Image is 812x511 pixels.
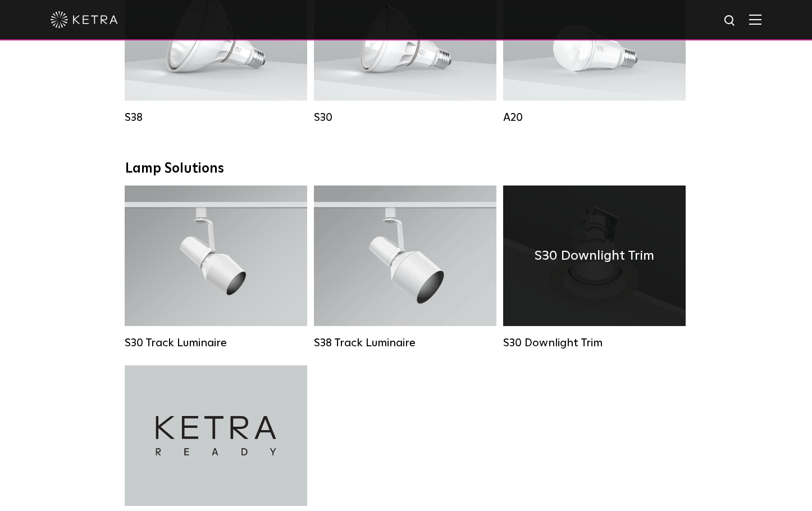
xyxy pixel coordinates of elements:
a: S30 Downlight Trim S30 Downlight Trim [503,186,686,349]
img: Hamburger%20Nav.svg [749,14,761,25]
a: S38 Track Luminaire Lumen Output:1100Colors:White / BlackBeam Angles:10° / 25° / 40° / 60°Wattage... [314,186,496,349]
a: S30 Track Luminaire Lumen Output:1100Colors:White / BlackBeam Angles:15° / 25° / 40° / 60° / 90°W... [125,186,307,349]
div: A20 [503,111,686,124]
div: S38 [125,111,307,124]
div: Lamp Solutions [125,161,687,177]
img: ketra-logo-2019-white [51,11,118,28]
img: search icon [723,14,737,28]
div: S30 Downlight Trim [503,336,686,350]
div: S30 Track Luminaire [125,336,307,350]
div: S38 Track Luminaire [314,336,496,350]
h4: S30 Downlight Trim [535,245,654,266]
div: S30 [314,111,496,124]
